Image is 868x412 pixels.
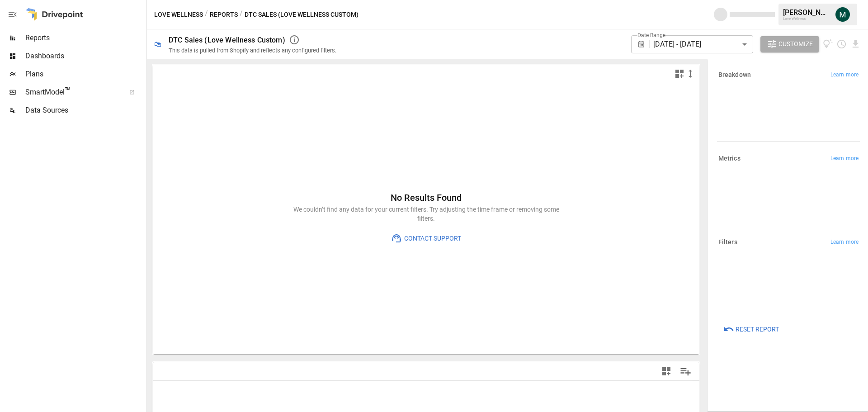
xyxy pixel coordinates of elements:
[169,36,285,44] div: DTC Sales (Love Wellness Custom)
[169,47,336,54] div: This data is pulled from Shopify and reflects any configured filters.
[760,36,819,52] button: Customize
[830,71,859,80] span: Learn more
[823,36,833,52] button: View documentation
[402,233,461,244] span: Contact Support
[717,321,785,337] button: Reset Report
[778,38,813,50] span: Customize
[675,361,696,382] button: Manage Columns
[65,85,71,97] span: ™
[718,237,737,247] h6: Filters
[25,87,119,98] span: SmartModel
[25,69,145,80] span: Plans
[783,17,830,21] div: Love Wellness
[830,238,859,247] span: Learn more
[25,33,145,43] span: Reports
[637,31,665,39] label: Date Range
[736,324,779,335] span: Reset Report
[291,205,562,223] p: We couldn’t find any data for your current filters. Try adjusting the time frame or removing some...
[385,230,467,246] button: Contact Support
[718,70,751,80] h6: Breakdown
[830,2,855,27] button: Michael Cormack
[154,40,161,48] div: 🛍
[25,51,145,62] span: Dashboards
[154,9,203,20] button: Love Wellness
[783,8,830,17] div: [PERSON_NAME]
[836,39,847,49] button: Schedule report
[718,154,741,164] h6: Metrics
[25,105,145,116] span: Data Sources
[835,7,850,22] img: Michael Cormack
[653,35,753,53] div: [DATE] - [DATE]
[210,9,238,20] button: Reports
[850,39,861,49] button: Download report
[830,154,859,163] span: Learn more
[291,190,562,205] h6: No Results Found
[205,9,208,20] div: /
[240,9,243,20] div: /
